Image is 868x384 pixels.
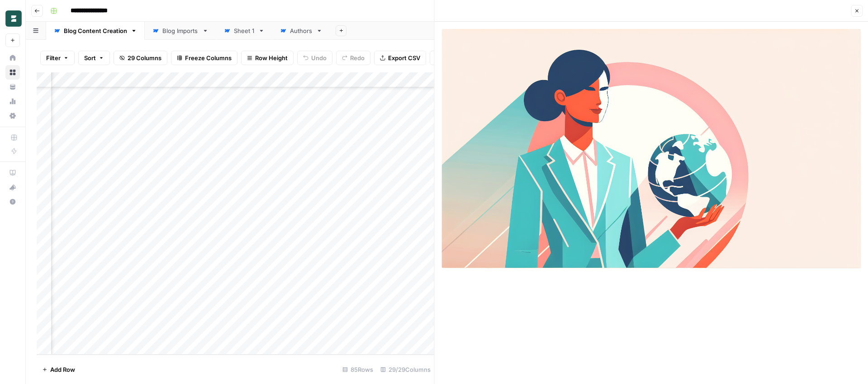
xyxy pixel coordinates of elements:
button: Workspace: Borderless [5,7,20,30]
a: Settings [5,109,20,123]
button: Row Height [241,51,294,65]
a: Browse [5,65,20,80]
button: 29 Columns [114,51,167,65]
div: Blog Imports [162,26,199,35]
span: Export CSV [388,53,420,62]
button: Redo [336,51,370,65]
span: Add Row [50,365,75,374]
div: Authors [290,26,313,35]
img: Row/Cell [442,29,861,268]
button: Freeze Columns [171,51,237,65]
span: Filter [46,53,61,62]
span: Redo [350,53,365,62]
a: AirOps Academy [5,166,20,180]
a: Your Data [5,80,20,94]
button: Add Row [37,362,81,377]
span: Freeze Columns [185,53,232,62]
button: Undo [297,51,332,65]
button: Help + Support [5,194,20,209]
a: Sheet 1 [216,22,272,40]
a: Usage [5,94,20,109]
span: Sort [84,53,96,62]
span: Row Height [255,53,288,62]
div: Blog Content Creation [64,26,127,35]
button: Export CSV [374,51,426,65]
a: Authors [272,22,330,40]
span: Undo [311,53,327,62]
div: What's new? [6,180,19,194]
button: Sort [78,51,110,65]
img: Borderless Logo [5,10,22,27]
button: What's new? [5,180,20,194]
a: Blog Content Creation [46,22,145,40]
a: Home [5,51,20,65]
a: Blog Imports [145,22,216,40]
button: Filter [40,51,75,65]
div: 29/29 Columns [377,362,434,377]
span: 29 Columns [128,53,161,62]
div: Sheet 1 [234,26,255,35]
div: 85 Rows [339,362,377,377]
